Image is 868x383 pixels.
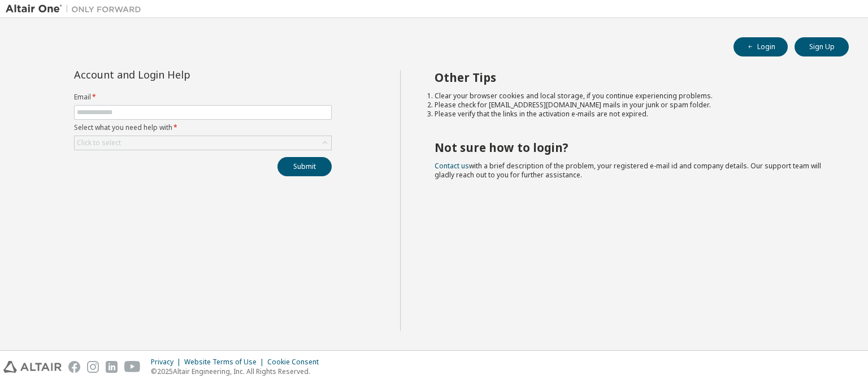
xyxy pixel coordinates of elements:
div: Website Terms of Use [184,358,267,367]
img: facebook.svg [68,361,80,373]
div: Privacy [151,358,184,367]
span: with a brief description of the problem, your registered e-mail id and company details. Our suppo... [435,161,821,180]
img: Altair One [6,3,147,15]
img: altair_logo.svg [3,361,62,373]
button: Login [734,37,788,56]
h2: Not sure how to login? [435,140,829,155]
li: Please check for [EMAIL_ADDRESS][DOMAIN_NAME] mails in your junk or spam folder. [435,101,829,110]
label: Select what you need help with [74,123,332,132]
div: Click to select [75,136,331,150]
label: Email [74,93,332,102]
a: Contact us [435,161,469,171]
div: Cookie Consent [267,358,325,367]
p: © 2025 Altair Engineering, Inc. All Rights Reserved. [151,367,325,376]
img: linkedin.svg [106,361,118,373]
h2: Other Tips [435,70,829,85]
li: Clear your browser cookies and local storage, if you continue experiencing problems. [435,92,829,101]
img: instagram.svg [87,361,99,373]
div: Click to select [77,138,121,147]
img: youtube.svg [124,361,141,373]
button: Sign Up [795,37,849,56]
div: Account and Login Help [74,70,280,79]
li: Please verify that the links in the activation e-mails are not expired. [435,110,829,119]
button: Submit [277,157,332,176]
